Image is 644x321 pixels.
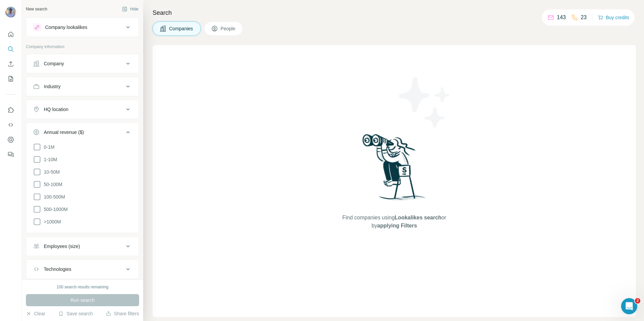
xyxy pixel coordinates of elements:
[26,19,139,35] button: Company lookalikes
[359,132,429,207] img: Surfe Illustration - Woman searching with binoculars
[221,25,236,32] span: People
[5,58,16,70] button: Enrich CSV
[45,24,87,31] div: Company lookalikes
[41,218,61,225] span: >1000M
[57,284,108,290] div: 100 search results remaining
[5,28,16,40] button: Quick start
[153,8,636,17] h4: Search
[169,25,194,32] span: Companies
[44,129,84,136] div: Annual revenue ($)
[106,310,139,317] button: Share filters
[117,4,143,14] button: Hide
[621,298,637,314] iframe: Intercom live chat
[635,298,640,304] span: 2
[44,83,61,90] div: Industry
[41,206,68,213] span: 500-1000M
[44,106,68,113] div: HQ location
[41,169,60,175] span: 10-50M
[5,73,16,85] button: My lists
[26,44,139,50] p: Company information
[44,266,71,273] div: Technologies
[26,78,139,95] button: Industry
[395,215,442,220] span: Lookalikes search
[5,43,16,55] button: Search
[5,134,16,146] button: Dashboard
[5,148,16,160] button: Feedback
[5,119,16,131] button: Use Surfe API
[44,60,64,67] div: Company
[41,181,62,188] span: 50-100M
[26,56,139,72] button: Company
[598,13,629,22] button: Buy credits
[5,104,16,116] button: Use Surfe on LinkedIn
[26,238,139,254] button: Employees (size)
[41,144,55,150] span: 0-1M
[5,7,16,17] img: Avatar
[41,193,65,200] span: 100-500M
[58,310,93,317] button: Save search
[340,214,448,230] span: Find companies using or by
[581,13,587,22] p: 23
[26,101,139,117] button: HQ location
[26,6,47,12] div: New search
[394,72,455,133] img: Surfe Illustration - Stars
[44,243,80,250] div: Employees (size)
[377,223,417,228] span: applying Filters
[557,13,566,22] p: 143
[26,310,45,317] button: Clear
[41,156,57,163] span: 1-10M
[26,124,139,143] button: Annual revenue ($)
[26,261,139,277] button: Technologies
